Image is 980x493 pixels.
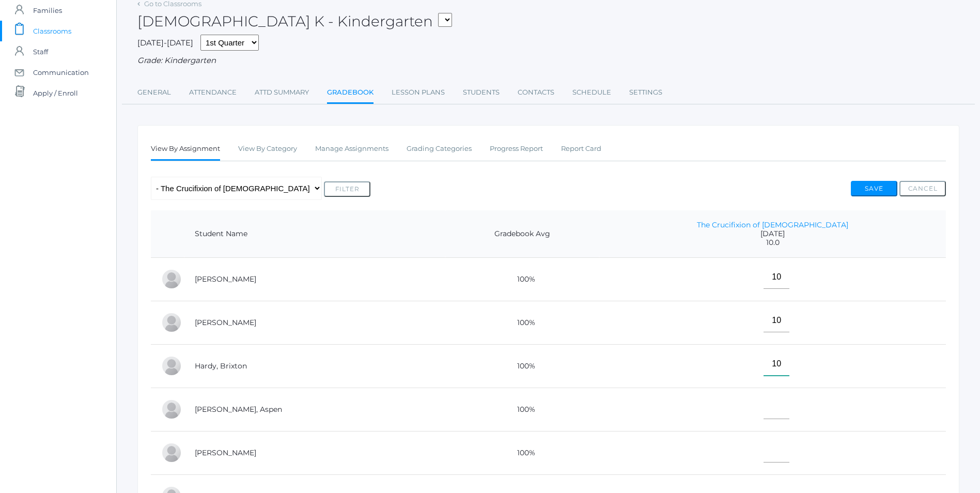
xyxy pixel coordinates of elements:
[445,388,599,431] td: 100%
[184,210,445,258] th: Student Name
[463,82,500,103] a: Students
[189,82,237,103] a: Attendance
[137,38,193,48] span: [DATE]-[DATE]
[327,82,374,104] a: Gradebook
[445,301,599,344] td: 100%
[255,82,309,103] a: Attd Summary
[851,181,897,196] button: Save
[518,82,554,103] a: Contacts
[195,448,256,457] a: [PERSON_NAME]
[572,82,611,103] a: Schedule
[899,181,946,196] button: Cancel
[33,21,71,41] span: Classrooms
[445,431,599,474] td: 100%
[195,405,282,414] a: [PERSON_NAME], Aspen
[195,274,256,284] a: [PERSON_NAME]
[195,318,256,327] a: [PERSON_NAME]
[392,82,445,103] a: Lesson Plans
[324,181,370,197] button: Filter
[629,82,662,103] a: Settings
[161,356,182,376] div: Brixton Hardy
[610,238,936,247] span: 10.0
[490,138,543,159] a: Progress Report
[33,62,89,83] span: Communication
[33,41,48,62] span: Staff
[445,210,599,258] th: Gradebook Avg
[195,361,247,371] a: Hardy, Brixton
[697,220,848,229] a: The Crucifixion of [DEMOGRAPHIC_DATA]
[610,229,936,238] span: [DATE]
[161,442,182,463] div: Elias Lehman
[407,138,472,159] a: Grading Categories
[445,344,599,388] td: 100%
[161,312,182,333] div: Nolan Gagen
[137,82,171,103] a: General
[315,138,388,159] a: Manage Assignments
[151,138,220,161] a: View By Assignment
[137,55,959,67] div: Grade: Kindergarten
[238,138,297,159] a: View By Category
[161,399,182,420] div: Aspen Hemingway
[445,257,599,301] td: 100%
[561,138,601,159] a: Report Card
[33,83,78,103] span: Apply / Enroll
[137,13,452,29] h2: [DEMOGRAPHIC_DATA] K - Kindergarten
[161,269,182,289] div: Abby Backstrom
